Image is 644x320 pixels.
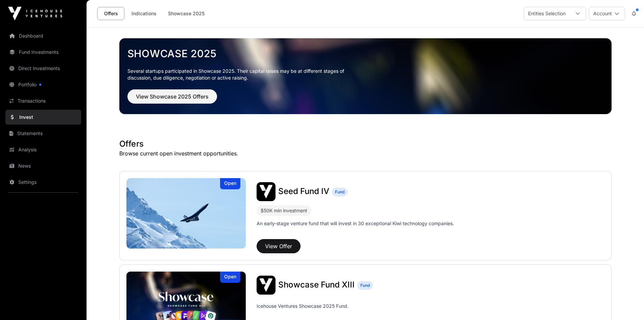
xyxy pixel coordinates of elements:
a: Analysis [5,142,81,157]
iframe: Chat Widget [610,287,644,320]
button: View Offer [257,239,301,253]
a: Portfolio [5,77,81,92]
p: An early-stage venture fund that will invest in 30 exceptional Kiwi technology companies. [257,220,454,227]
a: Dashboard [5,28,81,43]
div: $50K min investment [257,205,311,216]
a: View Showcase 2025 Offers [127,96,217,103]
span: Fund [335,189,344,195]
span: Fund [360,283,370,288]
p: Several startups participated in Showcase 2025. Their capital raises may be at different stages o... [127,68,355,81]
img: Showcase Fund XIII [257,276,276,295]
img: Seed Fund IV [257,182,276,201]
div: Entities Selection [524,7,570,20]
h1: Offers [119,138,612,149]
img: Icehouse Ventures Logo [8,7,62,20]
p: Browse current open investment opportunities. [119,149,612,157]
button: Account [589,7,625,20]
a: News [5,158,81,173]
div: $50K min investment [261,207,307,215]
a: Offers [97,7,124,20]
a: Showcase Fund XIII [278,281,355,290]
a: Showcase 2025 [164,7,209,20]
a: Statements [5,126,81,141]
div: Open [220,272,240,283]
img: Seed Fund IV [126,178,246,249]
span: View Showcase 2025 Offers [136,92,209,101]
a: Seed Fund IV [278,187,329,196]
a: Settings [5,175,81,190]
a: Invest [5,110,81,125]
div: Open [220,178,240,189]
a: Indications [127,7,161,20]
img: Showcase 2025 [119,38,612,114]
a: Transactions [5,93,81,108]
span: Showcase Fund XIII [278,280,355,290]
span: Seed Fund IV [278,186,329,196]
a: Fund Investments [5,45,81,60]
a: Showcase 2025 [127,47,603,60]
a: Seed Fund IVOpen [126,178,246,249]
a: Direct Investments [5,61,81,76]
p: Icehouse Ventures Showcase 2025 Fund. [257,303,349,310]
button: View Showcase 2025 Offers [127,89,217,104]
